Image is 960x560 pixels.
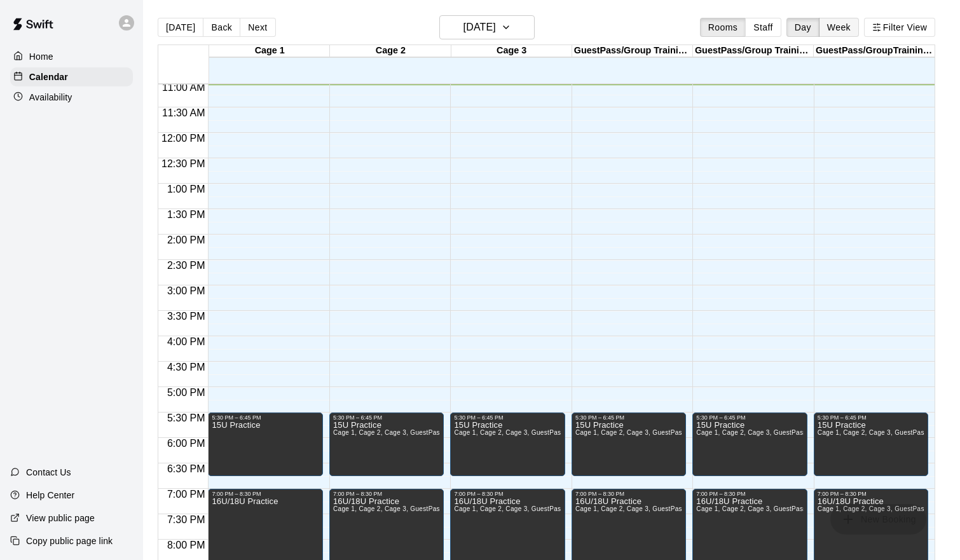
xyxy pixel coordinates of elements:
[575,491,627,497] div: 7:00 PM – 8:30 PM
[572,45,693,57] div: GuestPass/Group Training - Cage 1
[208,413,322,476] div: 5:30 PM – 6:45 PM: 15U Practice
[158,158,208,169] span: 12:30 PM
[158,133,208,144] span: 12:00 PM
[164,285,209,296] span: 3:00 PM
[10,47,133,66] a: Home
[26,489,74,502] p: Help Center
[786,18,819,37] button: Day
[333,414,385,421] div: 5:30 PM – 6:45 PM
[29,50,53,63] p: Home
[164,184,209,195] span: 1:00 PM
[29,71,68,83] p: Calendar
[240,18,275,37] button: Next
[864,18,935,37] button: Filter View
[454,491,506,497] div: 7:00 PM – 8:30 PM
[463,18,496,36] h6: [DATE]
[830,513,926,524] span: You don't have the permission to add bookings
[814,413,928,476] div: 5:30 PM – 6:45 PM: 15U Practice
[212,414,264,421] div: 5:30 PM – 6:45 PM
[696,491,748,497] div: 7:00 PM – 8:30 PM
[164,540,209,550] span: 8:00 PM
[164,514,209,525] span: 7:30 PM
[818,491,870,497] div: 7:00 PM – 8:30 PM
[333,505,741,512] span: Cage 1, Cage 2, Cage 3, GuestPass/Group Training - Cage 1, GuestPass/Group Training - Cage 2, Gue...
[329,413,444,476] div: 5:30 PM – 6:45 PM: 15U Practice
[572,413,686,476] div: 5:30 PM – 6:45 PM: 15U Practice
[26,535,113,547] p: Copy public page link
[454,505,861,512] span: Cage 1, Cage 2, Cage 3, GuestPass/Group Training - Cage 1, GuestPass/Group Training - Cage 2, Gue...
[209,45,330,57] div: Cage 1
[693,45,814,57] div: GuestPass/Group Training - Cage 2
[818,414,870,421] div: 5:30 PM – 6:45 PM
[164,489,209,500] span: 7:00 PM
[333,491,385,497] div: 7:00 PM – 8:30 PM
[451,45,572,57] div: Cage 3
[439,15,535,39] button: [DATE]
[164,413,209,423] span: 5:30 PM
[203,18,240,37] button: Back
[159,82,209,93] span: 11:00 AM
[212,491,264,497] div: 7:00 PM – 8:30 PM
[454,414,506,421] div: 5:30 PM – 6:45 PM
[164,362,209,372] span: 4:30 PM
[164,336,209,347] span: 4:00 PM
[745,18,781,37] button: Staff
[164,438,209,449] span: 6:00 PM
[450,413,565,476] div: 5:30 PM – 6:45 PM: 15U Practice
[164,235,209,245] span: 2:00 PM
[26,512,95,524] p: View public page
[575,414,627,421] div: 5:30 PM – 6:45 PM
[164,260,209,271] span: 2:30 PM
[454,429,861,436] span: Cage 1, Cage 2, Cage 3, GuestPass/Group Training - Cage 1, GuestPass/Group Training - Cage 2, Gue...
[26,466,71,479] p: Contact Us
[29,91,72,104] p: Availability
[10,67,133,86] a: Calendar
[164,209,209,220] span: 1:30 PM
[330,45,451,57] div: Cage 2
[10,88,133,107] a: Availability
[700,18,746,37] button: Rooms
[164,311,209,322] span: 3:30 PM
[692,413,807,476] div: 5:30 PM – 6:45 PM: 15U Practice
[164,463,209,474] span: 6:30 PM
[696,414,748,421] div: 5:30 PM – 6:45 PM
[164,387,209,398] span: 5:00 PM
[819,18,859,37] button: Week
[814,45,935,57] div: GuestPass/GroupTraining - Cage 3
[158,18,203,37] button: [DATE]
[159,107,209,118] span: 11:30 AM
[333,429,741,436] span: Cage 1, Cage 2, Cage 3, GuestPass/Group Training - Cage 1, GuestPass/Group Training - Cage 2, Gue...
